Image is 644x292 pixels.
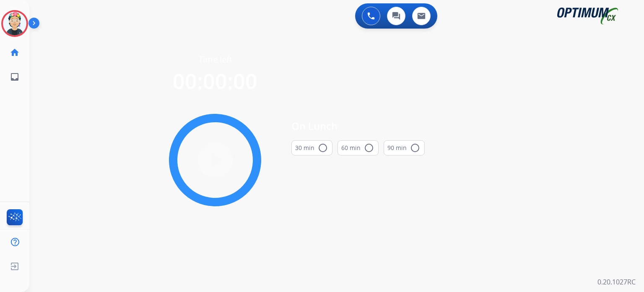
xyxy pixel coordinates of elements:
button: 90 min [384,140,425,155]
mat-icon: home [10,47,20,58]
mat-icon: radio_button_unchecked [364,143,374,153]
p: 0.20.1027RC [597,277,636,287]
button: 60 min [338,140,379,155]
span: Time left [198,54,232,66]
mat-icon: radio_button_unchecked [410,143,420,153]
button: 30 min [291,140,332,155]
span: On Lunch [291,118,425,134]
mat-icon: radio_button_unchecked [318,143,328,153]
span: 00:00:00 [173,67,257,95]
mat-icon: inbox [10,72,20,82]
img: avatar [3,12,26,35]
